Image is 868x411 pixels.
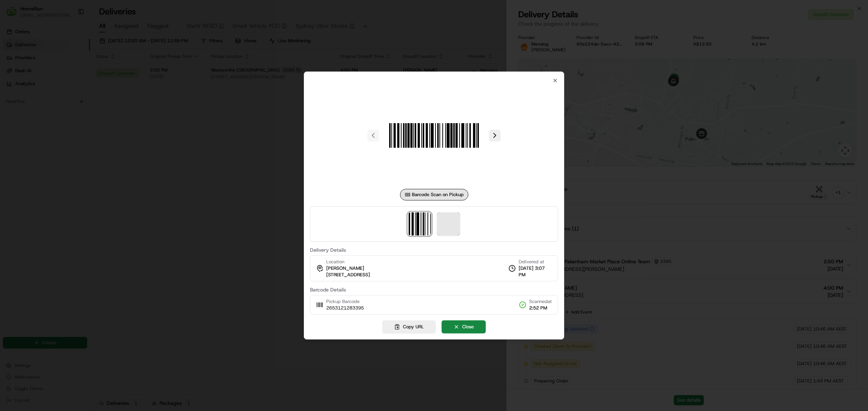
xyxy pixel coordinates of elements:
span: [PERSON_NAME] [326,265,364,272]
span: Delivered at [519,259,552,265]
img: barcode_scan_on_pickup image [408,212,431,235]
span: 2:52 PM [529,305,552,311]
span: [STREET_ADDRESS] [326,272,370,278]
button: Copy URL [382,320,436,333]
button: Close [442,320,486,333]
img: barcode_scan_on_pickup image [382,83,486,187]
span: [DATE] 3:07 PM [519,265,552,278]
span: 2653121283395 [326,305,364,311]
label: Barcode Details [310,287,558,292]
label: Delivery Details [310,247,558,252]
span: Location [326,259,344,265]
div: Barcode Scan on Pickup [400,189,468,200]
span: Pickup Barcode [326,298,364,305]
span: Scanned at [529,298,552,305]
